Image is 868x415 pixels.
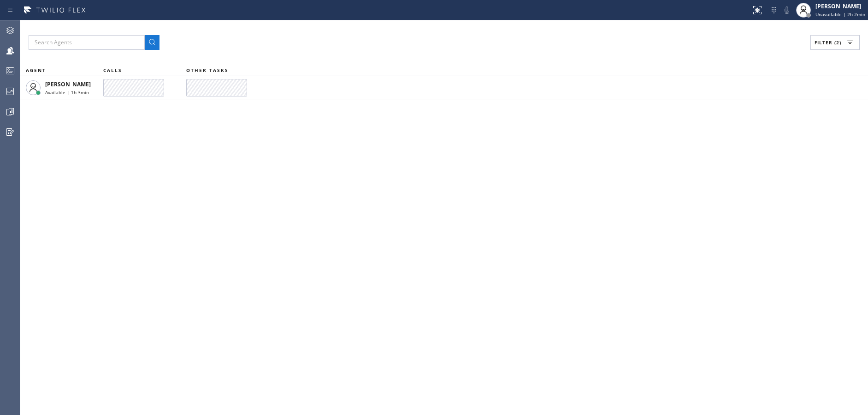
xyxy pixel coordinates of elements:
div: [PERSON_NAME] [815,2,865,10]
button: Mute [780,4,793,17]
span: CALLS [103,67,122,73]
span: OTHER TASKS [186,67,229,73]
span: [PERSON_NAME] [45,80,91,88]
span: Available | 1h 3min [45,89,89,96]
input: Search Agents [29,35,145,50]
span: AGENT [26,67,46,73]
button: Filter (2) [810,35,860,50]
span: Filter (2) [815,39,841,46]
span: Unavailable | 2h 2min [815,11,865,18]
